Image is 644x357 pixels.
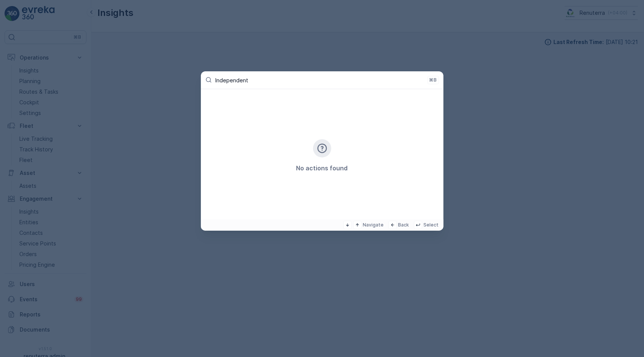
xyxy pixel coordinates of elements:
p: ⌘B [429,77,437,83]
button: ⌘B [428,76,439,84]
p: No actions found [296,164,348,173]
p: Back [398,222,409,228]
input: Search for pages or actions [215,77,424,83]
p: Navigate [363,222,384,228]
div: Search for pages or actions [201,89,443,219]
p: Select [424,222,439,228]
